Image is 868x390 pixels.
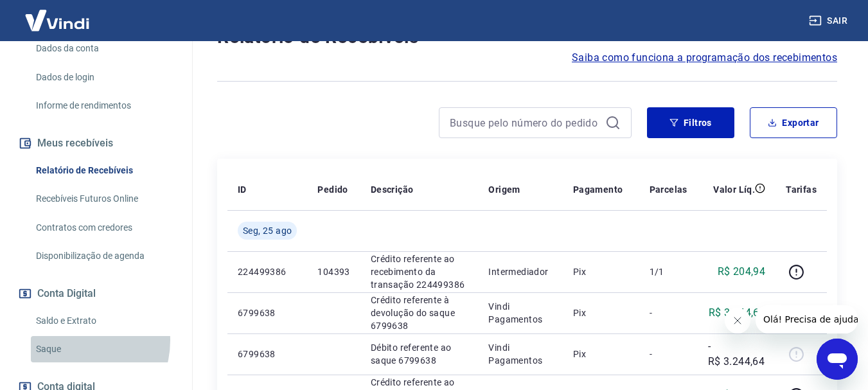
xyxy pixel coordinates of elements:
[371,341,468,367] p: Débito referente ao saque 6799638
[750,107,837,138] button: Exportar
[238,183,247,196] p: ID
[317,183,348,196] p: Pedido
[713,183,755,196] p: Valor Líq.
[756,305,858,333] iframe: Mensagem da empresa
[31,64,177,91] a: Dados de login
[31,186,177,212] a: Recebíveis Futuros Online
[650,265,687,278] p: 1/1
[488,300,552,326] p: Vindi Pagamentos
[31,93,177,119] a: Informe de rendimentos
[573,183,623,196] p: Pagamento
[31,243,177,269] a: Disponibilização de agenda
[708,339,765,369] p: -R$ 3.244,64
[238,306,297,319] p: 6799638
[317,265,350,278] p: 104393
[371,253,468,291] p: Crédito referente ao recebimento da transação 224499386
[786,183,817,196] p: Tarifas
[572,50,837,66] a: Saiba como funciona a programação dos recebimentos
[31,35,177,62] a: Dados da conta
[31,157,177,184] a: Relatório de Recebíveis
[573,265,629,278] p: Pix
[647,107,734,138] button: Filtros
[31,308,177,334] a: Saldo e Extrato
[450,113,600,132] input: Busque pelo número do pedido
[573,306,629,319] p: Pix
[488,183,520,196] p: Origem
[238,265,297,278] p: 224499386
[15,1,99,40] img: Vindi
[31,215,177,241] a: Contratos com credores
[488,265,552,278] p: Intermediador
[650,183,687,196] p: Parcelas
[8,9,108,19] span: Olá! Precisa de ajuda?
[238,348,297,360] p: 6799638
[709,305,765,321] p: R$ 3.244,64
[725,308,750,333] iframe: Fechar mensagem
[488,341,552,367] p: Vindi Pagamentos
[31,336,177,362] a: Saque
[650,348,687,360] p: -
[15,279,177,308] button: Conta Digital
[806,9,853,33] button: Sair
[650,306,687,319] p: -
[243,224,292,237] span: Seg, 25 ago
[718,264,766,279] p: R$ 204,94
[371,183,414,196] p: Descrição
[817,339,858,380] iframe: Botão para abrir a janela de mensagens
[15,129,177,157] button: Meus recebíveis
[371,294,468,332] p: Crédito referente à devolução do saque 6799638
[573,348,629,360] p: Pix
